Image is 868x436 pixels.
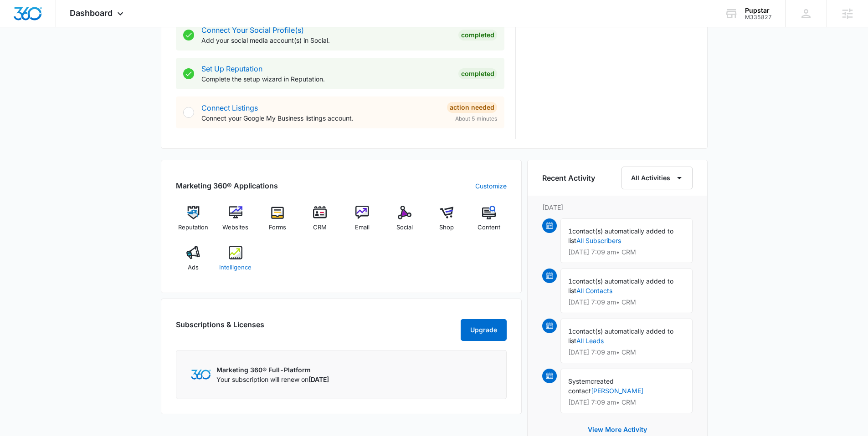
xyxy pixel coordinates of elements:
[218,246,253,279] a: Intelligence
[191,370,211,379] img: Marketing 360 Logo
[216,365,329,375] p: Marketing 360® Full-Platform
[621,167,693,189] button: All Activities
[458,30,497,41] div: Completed
[568,377,591,385] span: System
[542,203,693,212] p: [DATE]
[188,263,199,272] span: Ads
[447,102,497,113] div: Action Needed
[478,223,500,232] span: Content
[201,74,451,84] p: Complete the setup wizard in Reputation.
[576,237,621,244] a: All Subscribers
[429,206,464,238] a: Shop
[568,377,614,395] span: created contact
[568,277,572,285] span: 1
[568,299,685,305] p: [DATE] 7:09 am • CRM
[461,319,507,341] button: Upgrade
[303,206,338,238] a: CRM
[222,223,248,232] span: Websites
[201,113,440,123] p: Connect your Google My Business listings account.
[576,287,612,294] a: All Contacts
[568,327,572,335] span: 1
[458,68,497,79] div: Completed
[176,319,264,337] h2: Subscriptions & Licenses
[745,14,772,20] div: account id
[475,181,507,191] a: Customize
[568,327,673,345] span: contact(s) automatically added to list
[201,25,304,35] a: Connect Your Social Profile(s)
[176,180,278,191] h2: Marketing 360® Applications
[542,172,595,183] h6: Recent Activity
[355,223,370,232] span: Email
[568,399,685,406] p: [DATE] 7:09 am • CRM
[387,206,422,238] a: Social
[439,223,454,232] span: Shop
[218,206,253,238] a: Websites
[472,206,507,238] a: Content
[260,206,295,238] a: Forms
[568,349,685,355] p: [DATE] 7:09 am • CRM
[201,35,451,45] p: Add your social media account(s) in Social.
[591,387,643,395] a: [PERSON_NAME]
[70,8,113,18] span: Dashboard
[219,263,252,272] span: Intelligence
[396,223,413,232] span: Social
[313,223,327,232] span: CRM
[269,223,286,232] span: Forms
[576,337,604,345] a: All Leads
[568,277,673,294] span: contact(s) automatically added to list
[216,375,329,384] p: Your subscription will renew on
[201,103,258,112] a: Connect Listings
[568,227,673,244] span: contact(s) automatically added to list
[176,246,211,279] a: Ads
[345,206,380,238] a: Email
[176,206,211,238] a: Reputation
[568,227,572,235] span: 1
[568,249,685,255] p: [DATE] 7:09 am • CRM
[745,7,772,14] div: account name
[308,375,329,383] span: [DATE]
[201,64,262,73] a: Set Up Reputation
[178,223,208,232] span: Reputation
[455,115,497,123] span: About 5 minutes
